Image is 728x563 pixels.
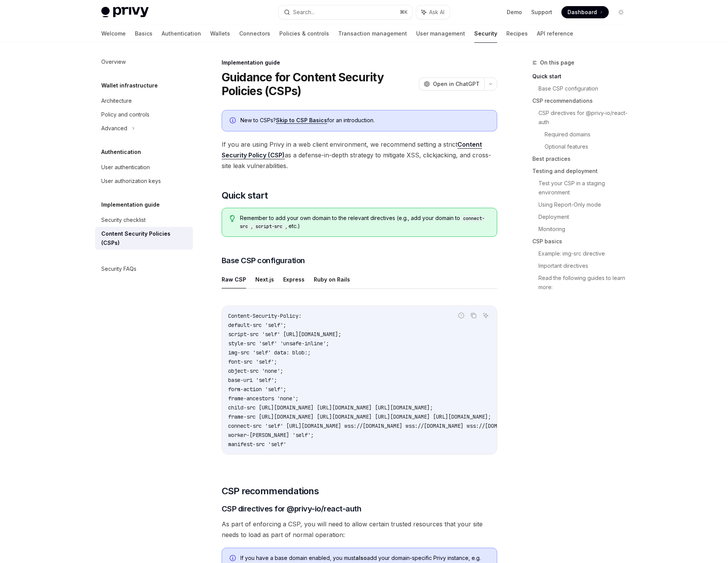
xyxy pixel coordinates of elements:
[101,7,149,18] img: light logo
[230,555,237,563] svg: Info
[545,141,633,153] a: Optional features
[276,117,327,124] a: Skip to CSP Basics
[567,8,597,16] span: Dashboard
[95,108,193,121] a: Policy and controls
[222,503,362,514] span: CSP directives for @privy-io/react-auth
[222,519,497,540] span: As part of enforcing a CSP, you will need to allow certain trusted resources that your site needs...
[531,8,552,16] a: Support
[222,189,268,202] span: Quick start
[228,413,491,420] span: frame-src [URL][DOMAIN_NAME] [URL][DOMAIN_NAME] [URL][DOMAIN_NAME] [URL][DOMAIN_NAME];
[101,124,127,133] div: Advanced
[615,6,627,18] button: Toggle dark mode
[469,311,478,320] button: Copy the contents from the code block
[228,441,286,448] span: manifest-src 'self'
[532,165,633,177] a: Testing and deployment
[419,78,484,91] button: Open in ChatGPT
[230,215,235,222] svg: Tip
[507,8,522,16] a: Demo
[228,395,298,402] span: frame-ancestors 'none';
[538,83,633,95] a: Base CSP configuration
[239,24,270,43] a: Connectors
[95,174,193,188] a: User authorization keys
[537,24,573,43] a: API reference
[429,8,444,16] span: Ask AI
[253,223,285,230] code: script-src
[228,377,277,383] span: base-uri 'self';
[283,270,305,288] button: Express
[210,24,230,43] a: Wallets
[101,57,126,66] div: Overview
[228,432,314,438] span: worker-[PERSON_NAME] 'self';
[95,262,193,276] a: Security FAQs
[532,153,633,165] a: Best practices
[506,24,528,43] a: Recipes
[101,229,188,248] div: Content Security Policies (CSPs)
[538,260,633,272] a: Important directives
[228,322,286,328] span: default-src 'self';
[222,270,246,288] button: Raw CSP
[222,70,416,98] h1: Guidance for Content Security Policies (CSPs)
[228,422,659,429] span: connect-src 'self' [URL][DOMAIN_NAME] wss://[DOMAIN_NAME] wss://[DOMAIN_NAME] wss://[DOMAIN_NAME]...
[561,6,609,18] a: Dashboard
[538,199,633,211] a: Using Report-Only mode
[222,59,497,66] div: Implementation guide
[228,312,302,319] span: Content-Security-Policy:
[538,211,633,223] a: Deployment
[255,270,274,288] button: Next.js
[279,5,412,19] button: Search...⌘K
[538,107,633,128] a: CSP directives for @privy-io/react-auth
[95,227,193,250] a: Content Security Policies (CSPs)
[545,128,633,141] a: Required domains
[538,223,633,235] a: Monitoring
[135,24,152,43] a: Basics
[230,117,237,125] svg: Info
[240,215,485,230] code: connect-src
[416,5,450,19] button: Ask AI
[101,264,136,273] div: Security FAQs
[101,200,160,209] h5: Implementation guide
[314,270,350,288] button: Ruby on Rails
[338,24,407,43] a: Transaction management
[101,176,161,186] div: User authorization keys
[433,80,480,88] span: Open in ChatGPT
[228,404,433,411] span: child-src [URL][DOMAIN_NAME] [URL][DOMAIN_NAME] [URL][DOMAIN_NAME];
[540,58,574,67] span: On this page
[538,248,633,260] a: Example: img-src directive
[228,340,329,347] span: style-src 'self' 'unsafe-inline';
[456,311,466,320] button: Report incorrect code
[228,358,277,365] span: font-src 'self';
[95,160,193,174] a: User authentication
[538,177,633,199] a: Test your CSP in a staging environment
[279,24,329,43] a: Policies & controls
[532,235,633,248] a: CSP basics
[416,24,465,43] a: User management
[101,81,158,90] h5: Wallet infrastructure
[400,9,408,15] span: ⌘ K
[101,163,150,172] div: User authentication
[481,311,491,320] button: Ask AI
[101,96,132,105] div: Architecture
[101,215,146,225] div: Security checklist
[228,349,311,356] span: img-src 'self' data: blob:;
[222,255,305,266] span: Base CSP configuration
[474,24,497,43] a: Security
[228,331,341,338] span: script-src 'self' [URL][DOMAIN_NAME];
[228,386,286,393] span: form-action 'self';
[240,214,489,230] span: Remember to add your own domain to the relevant directives (e.g., add your domain to , , etc.)
[532,95,633,107] a: CSP recommendations
[101,24,126,43] a: Welcome
[162,24,201,43] a: Authentication
[355,555,367,561] strong: also
[293,8,315,17] div: Search...
[538,272,633,293] a: Read the following guides to learn more:
[222,485,319,497] span: CSP recommendations
[222,139,497,171] span: If you are using Privy in a web client environment, we recommend setting a strict as a defense-in...
[101,147,141,157] h5: Authentication
[240,116,489,125] div: New to CSPs? for an introduction.
[228,367,283,374] span: object-src 'none';
[95,55,193,69] a: Overview
[532,70,633,83] a: Quick start
[95,213,193,227] a: Security checklist
[101,110,149,119] div: Policy and controls
[95,94,193,108] a: Architecture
